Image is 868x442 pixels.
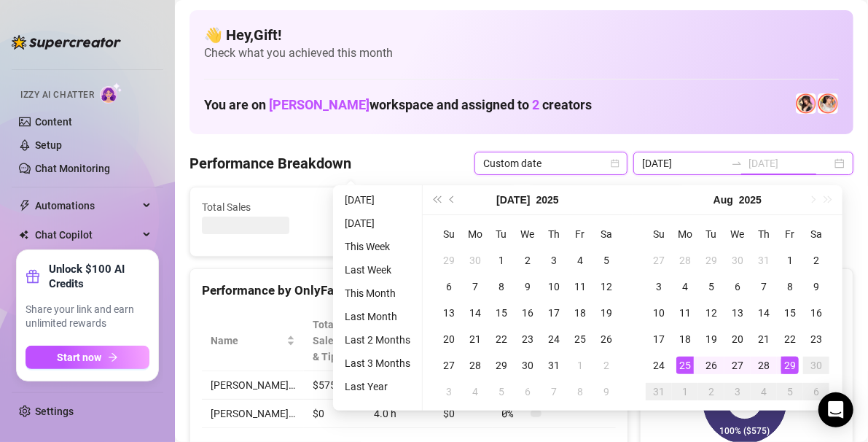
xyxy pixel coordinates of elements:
td: 2025-07-30 [724,247,751,274]
div: 20 [440,330,458,348]
div: 23 [519,330,536,348]
span: Chat Copilot [35,223,138,247]
li: [DATE] [339,191,416,209]
td: 2025-07-29 [698,247,724,274]
td: 2025-07-19 [593,300,619,326]
div: 3 [650,278,668,295]
button: Choose a month [713,185,733,214]
div: 30 [466,252,484,269]
th: Mo [672,221,698,247]
td: 2025-08-15 [777,300,803,326]
td: 2025-07-22 [488,326,515,352]
td: 2025-07-13 [436,300,462,326]
td: 2025-06-29 [436,247,462,274]
div: 9 [808,278,825,295]
td: 2025-07-25 [567,326,593,352]
td: 2025-07-23 [515,326,541,352]
img: Chat Copilot [19,230,28,240]
div: 6 [808,383,825,400]
th: Fr [777,221,803,247]
span: [PERSON_NAME] [269,97,370,112]
h1: You are on workspace and assigned to creators [204,97,592,113]
div: 27 [440,357,458,374]
td: 2025-08-26 [698,352,724,379]
div: 3 [729,383,746,400]
td: 2025-08-06 [515,379,541,405]
div: 1 [676,383,694,400]
div: 13 [729,304,746,322]
div: 2 [808,252,825,269]
span: gift [26,269,40,284]
td: 2025-07-07 [462,274,488,300]
td: 2025-08-14 [751,300,777,326]
div: 16 [519,304,536,322]
th: Sa [593,221,619,247]
th: Th [541,221,567,247]
div: Open Intercom Messenger [818,392,853,427]
td: 2025-09-06 [803,379,829,405]
div: 16 [808,304,825,322]
th: Tu [698,221,724,247]
span: Name [211,333,284,349]
td: 2025-07-10 [541,274,567,300]
td: 2025-07-01 [488,247,515,274]
li: Last Week [339,261,416,279]
button: Choose a month [496,185,530,214]
td: 2025-07-27 [646,247,672,274]
td: 2025-08-03 [646,274,672,300]
td: 2025-07-14 [462,300,488,326]
div: 5 [781,383,799,400]
td: 2025-07-31 [751,247,777,274]
img: logo-BBDzfeDw.svg [12,35,121,50]
div: 23 [808,330,825,348]
td: 2025-07-09 [515,274,541,300]
td: 2025-07-18 [567,300,593,326]
td: 2025-07-29 [488,352,515,379]
div: 1 [571,357,589,374]
td: 2025-07-04 [567,247,593,274]
td: 2025-07-12 [593,274,619,300]
th: Tu [488,221,515,247]
th: Total Sales & Tips [304,311,365,371]
td: 2025-08-08 [567,379,593,405]
td: 2025-09-01 [672,379,698,405]
div: 28 [755,357,773,374]
span: Total Sales & Tips [313,317,345,365]
td: $0 [304,400,365,428]
div: 27 [650,252,668,269]
div: 1 [493,252,510,269]
td: 2025-08-05 [698,274,724,300]
div: 5 [598,252,615,269]
span: calendar [611,159,619,168]
div: 7 [545,383,563,400]
td: 2025-09-04 [751,379,777,405]
div: 8 [571,383,589,400]
td: 2025-08-23 [803,326,829,352]
img: AI Chatter [100,82,122,104]
td: 2025-07-06 [436,274,462,300]
li: Last Year [339,378,416,395]
div: 3 [440,383,458,400]
td: 2025-07-28 [672,247,698,274]
td: 2025-08-29 [777,352,803,379]
li: This Week [339,238,416,255]
td: 2025-07-20 [436,326,462,352]
td: [PERSON_NAME]… [202,400,304,428]
td: 2025-08-31 [646,379,672,405]
div: 4 [676,278,694,295]
span: 2 [532,97,539,112]
span: 0 % [501,406,525,422]
div: 24 [650,357,668,374]
span: Share your link and earn unlimited rewards [26,303,149,331]
li: Last 2 Months [339,331,416,349]
div: 29 [703,252,720,269]
div: 10 [650,304,668,322]
img: 𝖍𝖔𝖑𝖑𝖞 [818,93,838,114]
button: Previous month (PageUp) [445,185,461,214]
div: 17 [545,304,563,322]
td: 2025-06-30 [462,247,488,274]
div: 8 [493,278,510,295]
span: thunderbolt [19,200,31,212]
strong: Unlock $100 AI Credits [49,262,149,291]
td: 2025-07-24 [541,326,567,352]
